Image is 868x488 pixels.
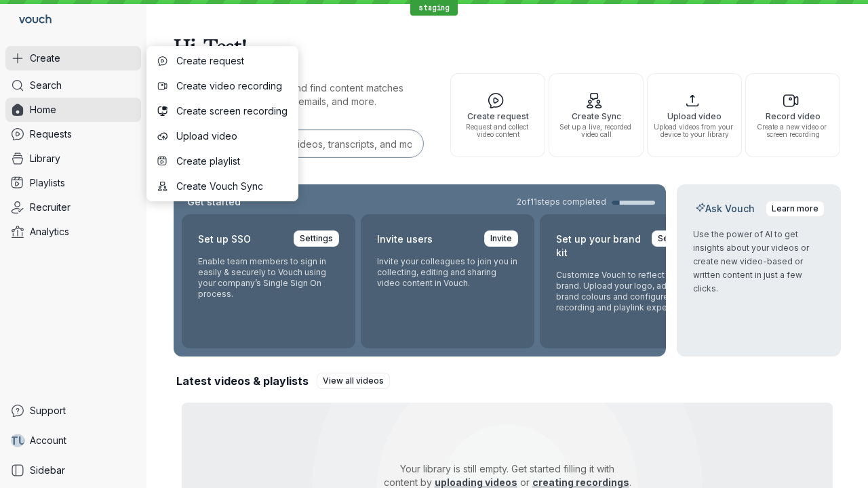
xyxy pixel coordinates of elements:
[555,123,637,138] span: Set up a live, recorded video call
[766,201,825,217] a: Learn more
[5,146,141,171] a: Library
[174,81,426,108] p: Search for any keywords and find content matches through transcriptions, user emails, and more.
[149,49,296,73] button: Create request
[647,73,742,157] button: Upload videoUpload videos from your device to your library
[30,52,60,65] span: Create
[30,103,56,117] span: Home
[751,112,834,121] span: Record video
[549,73,644,157] button: Create SyncSet up a live, recorded video call
[30,176,65,190] span: Playlists
[184,195,243,209] h2: Get started
[5,73,141,98] a: Search
[751,123,834,138] span: Create a new video or screen recording
[532,476,629,488] a: creating recordings
[5,5,57,35] a: Go to homepage
[5,399,141,423] a: Support
[176,129,288,143] span: Upload video
[30,404,66,418] span: Support
[149,124,296,148] button: Upload video
[652,230,697,247] a: Settings
[317,373,390,389] a: View all videos
[517,197,606,207] span: 2 of 11 steps completed
[323,374,384,388] span: View all videos
[490,232,512,245] span: Invite
[30,464,65,477] span: Sidebar
[30,79,62,92] span: Search
[5,428,141,453] a: TUAccount
[300,232,333,245] span: Settings
[30,434,66,447] span: Account
[198,230,251,248] h2: Set up SSO
[5,98,141,122] a: Home
[18,434,26,447] span: U
[176,373,309,388] h2: Latest videos & playlists
[30,225,69,239] span: Analytics
[377,256,518,289] p: Invite your colleagues to join you in collecting, editing and sharing video content in Vouch.
[745,73,840,157] button: Record videoCreate a new video or screen recording
[176,54,288,68] span: Create request
[5,195,141,220] a: Recruiter
[149,99,296,123] button: Create screen recording
[5,46,141,70] button: Create
[556,270,697,313] p: Customize Vouch to reflect your brand. Upload your logo, adjust brand colours and configure the r...
[149,149,296,174] button: Create playlist
[294,230,339,247] a: Settings
[176,180,288,193] span: Create Vouch Sync
[693,202,757,216] h2: Ask Vouch
[198,256,339,300] p: Enable team members to sign in easily & securely to Vouch using your company’s Single Sign On pro...
[653,112,736,121] span: Upload video
[693,228,825,296] p: Use the power of AI to get insights about your videos or create new video-based or written conten...
[5,122,141,146] a: Requests
[174,27,841,65] h1: Hi, Test!
[149,74,296,98] button: Create video recording
[176,79,288,93] span: Create video recording
[772,202,818,216] span: Learn more
[653,123,736,138] span: Upload videos from your device to your library
[484,230,518,247] a: Invite
[30,127,72,141] span: Requests
[30,152,60,165] span: Library
[450,73,545,157] button: Create requestRequest and collect video content
[456,112,539,121] span: Create request
[555,112,637,121] span: Create Sync
[10,434,18,447] span: T
[30,201,71,214] span: Recruiter
[5,171,141,195] a: Playlists
[517,197,655,207] a: 2of11steps completed
[377,230,433,248] h2: Invite users
[149,174,296,199] button: Create Vouch Sync
[658,232,691,245] span: Settings
[5,220,141,244] a: Analytics
[176,104,288,118] span: Create screen recording
[176,155,288,168] span: Create playlist
[556,230,644,262] h2: Set up your brand kit
[5,458,141,483] a: Sidebar
[435,476,517,488] a: uploading videos
[456,123,539,138] span: Request and collect video content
